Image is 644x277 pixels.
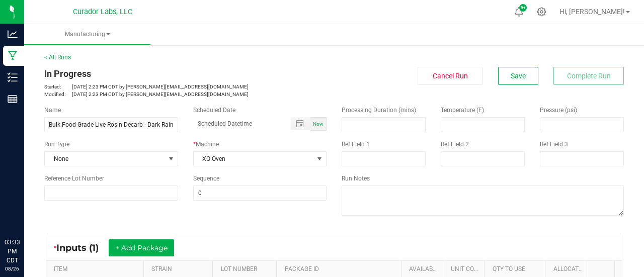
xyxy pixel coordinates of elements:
a: < All Runs [44,54,71,61]
span: Started: [44,83,72,90]
a: LOT NUMBERSortable [221,265,273,273]
span: Run Type [44,140,69,149]
div: Manage settings [535,7,548,17]
inline-svg: Reports [8,94,18,104]
span: Sequence [193,175,219,182]
span: Cancel Run [433,72,468,80]
input: Scheduled Datetime [193,117,281,130]
span: Hi, [PERSON_NAME]! [559,8,625,16]
p: 03:33 PM CDT [5,238,20,265]
p: [DATE] 2:23 PM CDT by [PERSON_NAME][EMAIL_ADDRESS][DOMAIN_NAME] [44,90,327,98]
a: PACKAGE IDSortable [285,265,397,273]
button: Save [498,67,538,85]
a: Allocated CostSortable [553,265,583,273]
span: Modified: [44,90,72,98]
span: Pressure (psi) [540,107,577,114]
span: None [45,152,165,166]
span: XO Oven [194,152,314,166]
a: Sortable [595,265,611,273]
span: Toggle popup [291,117,310,130]
span: Ref Field 2 [441,141,469,148]
p: 08/26 [5,265,20,272]
span: Processing Duration (mins) [342,107,416,114]
span: Now [313,121,324,127]
span: Save [511,72,526,80]
span: Scheduled Date [193,107,235,114]
inline-svg: Manufacturing [8,51,18,61]
iframe: Resource center unread badge [30,195,42,207]
div: In Progress [44,67,327,80]
span: Machine [196,141,219,148]
button: Complete Run [553,67,624,85]
inline-svg: Inventory [8,72,18,82]
span: 9+ [521,6,525,10]
span: Manufacturing [24,30,150,39]
p: [DATE] 2:23 PM CDT by [PERSON_NAME][EMAIL_ADDRESS][DOMAIN_NAME] [44,83,327,90]
iframe: Resource center [10,197,40,227]
span: Complete Run [567,72,611,80]
a: Manufacturing [24,24,150,45]
a: STRAINSortable [151,265,209,273]
a: QTY TO USESortable [493,265,542,273]
a: AVAILABLESortable [409,265,439,273]
span: Run Notes [342,175,370,182]
span: Name [44,107,61,114]
span: Inputs (1) [56,242,109,253]
span: Ref Field 1 [342,141,370,148]
span: Curador Labs, LLC [73,8,132,16]
span: Reference Lot Number [44,175,104,182]
button: + Add Package [109,239,174,256]
span: Temperature (F) [441,107,484,114]
a: ITEMSortable [54,265,139,273]
inline-svg: Analytics [8,29,18,39]
button: Cancel Run [418,67,483,85]
a: Unit CostSortable [451,265,480,273]
span: Ref Field 3 [540,141,568,148]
